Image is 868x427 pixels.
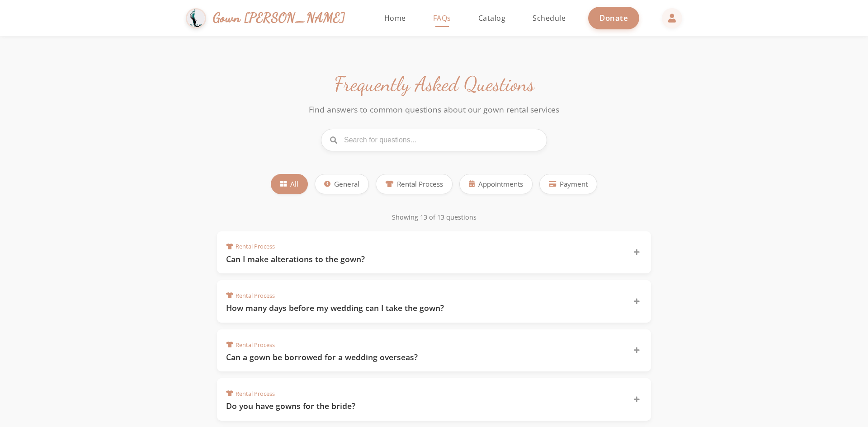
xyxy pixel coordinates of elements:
[478,179,523,189] span: Appointments
[271,174,308,194] button: All
[392,213,476,221] span: Showing 13 of 13 questions
[217,72,651,97] h1: Frequently Asked Questions
[226,400,622,412] h3: Do you have gowns for the bride?
[186,8,206,28] img: Gown Gmach Logo
[226,352,622,363] h3: Can a gown be borrowed for a wedding overseas?
[478,13,506,23] span: Catalog
[588,7,639,29] a: Donate
[533,13,566,23] span: Schedule
[560,179,588,189] span: Payment
[226,291,275,300] span: Rental Process
[599,13,628,23] span: Donate
[226,389,275,398] span: Rental Process
[321,129,547,151] input: Search for questions...
[226,253,622,265] h3: Can I make alterations to the gown?
[376,174,453,194] button: Rental Process
[539,174,597,194] button: Payment
[433,13,451,23] span: FAQs
[459,174,533,194] button: Appointments
[397,179,443,189] span: Rental Process
[290,179,298,189] span: All
[315,174,369,194] button: General
[226,341,275,349] span: Rental Process
[384,13,406,23] span: Home
[298,103,570,115] p: Find answers to common questions about our gown rental services
[213,8,345,28] span: Gown [PERSON_NAME]
[186,6,354,31] a: Gown [PERSON_NAME]
[226,302,622,314] h3: How many days before my wedding can I take the gown?
[334,179,359,189] span: General
[226,242,275,251] span: Rental Process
